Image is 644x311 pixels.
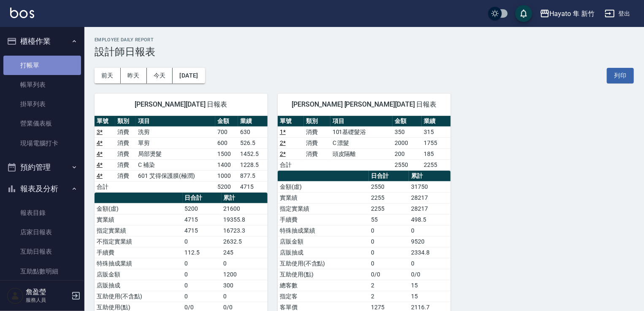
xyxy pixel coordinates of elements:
td: 局部燙髮 [136,148,215,159]
td: 頭皮隔離 [330,148,393,159]
th: 項目 [330,116,393,127]
td: 0 [369,236,409,247]
th: 業績 [238,116,268,127]
td: 指定客 [278,291,369,302]
th: 類別 [115,116,136,127]
td: 特殊抽成業績 [278,225,369,236]
td: 600 [215,137,238,148]
td: 金額(虛) [95,203,183,214]
td: 877.5 [238,170,268,181]
a: 互助日報表 [3,242,81,261]
td: 2632.5 [222,236,268,247]
td: C 補染 [136,159,215,170]
td: 55 [369,214,409,225]
td: 店販金額 [95,269,183,280]
img: Logo [10,8,34,18]
td: 消費 [304,137,330,148]
th: 單號 [95,116,115,127]
p: 服務人員 [26,296,69,304]
td: 0 [222,258,268,269]
td: 28217 [409,192,451,203]
button: 登出 [601,6,634,21]
td: 消費 [115,137,136,148]
a: 店家日報表 [3,223,81,242]
td: 498.5 [409,214,451,225]
td: 店販抽成 [278,247,369,258]
td: 1755 [422,137,451,148]
table: a dense table [95,116,268,193]
td: 0 [183,258,222,269]
td: 2 [369,280,409,291]
th: 項目 [136,116,215,127]
td: 526.5 [238,137,268,148]
td: 0 [183,291,222,302]
a: 營業儀表板 [3,114,81,133]
td: 0 [409,225,451,236]
td: 0/0 [369,269,409,280]
td: 0 [369,247,409,258]
a: 打帳單 [3,56,81,75]
td: 店販抽成 [95,280,183,291]
button: 預約管理 [3,156,81,178]
td: 2550 [369,181,409,192]
a: 帳單列表 [3,75,81,94]
td: 4715 [238,181,268,192]
td: 不指定實業績 [95,236,183,247]
td: 2255 [369,192,409,203]
td: 手續費 [278,214,369,225]
td: 9520 [409,236,451,247]
td: 特殊抽成業績 [95,258,183,269]
button: 今天 [147,68,173,83]
td: 手續費 [95,247,183,258]
td: 112.5 [183,247,222,258]
span: [PERSON_NAME] [PERSON_NAME][DATE] 日報表 [288,100,441,109]
td: 0 [369,225,409,236]
td: 0 [369,258,409,269]
td: 指定實業績 [278,203,369,214]
td: 28217 [409,203,451,214]
td: 1228.5 [238,159,268,170]
td: 1200 [222,269,268,280]
td: 2255 [369,203,409,214]
a: 現場電腦打卡 [3,134,81,153]
td: 601 艾得保護膜(極潤) [136,170,215,181]
td: 0 [222,291,268,302]
button: Hayato 隼 新竹 [536,5,598,22]
img: Person [7,287,24,304]
td: 0/0 [409,269,451,280]
span: [PERSON_NAME][DATE] 日報表 [105,100,257,109]
td: 0 [183,236,222,247]
td: 1000 [215,170,238,181]
button: save [515,5,532,22]
th: 業績 [422,116,451,127]
td: 2 [369,291,409,302]
td: 350 [392,126,422,137]
th: 累計 [409,171,451,182]
a: 報表目錄 [3,203,81,223]
td: 101基礎髮浴 [330,126,393,137]
td: 315 [422,126,451,137]
td: 消費 [115,148,136,159]
td: 消費 [115,170,136,181]
td: 互助使用(不含點) [278,258,369,269]
button: 昨天 [121,68,147,83]
h2: Employee Daily Report [95,37,634,43]
td: 0 [409,258,451,269]
td: 店販金額 [278,236,369,247]
th: 金額 [392,116,422,127]
td: 15 [409,291,451,302]
td: 合計 [95,181,115,192]
button: 櫃檯作業 [3,30,81,52]
td: 300 [222,280,268,291]
td: 16723.3 [222,225,268,236]
button: 報表及分析 [3,178,81,200]
td: 630 [238,126,268,137]
table: a dense table [278,116,451,171]
td: 合計 [278,159,304,170]
td: 1400 [215,159,238,170]
td: 1500 [215,148,238,159]
td: 指定實業績 [95,225,183,236]
td: 1452.5 [238,148,268,159]
th: 累計 [222,193,268,204]
td: 700 [215,126,238,137]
